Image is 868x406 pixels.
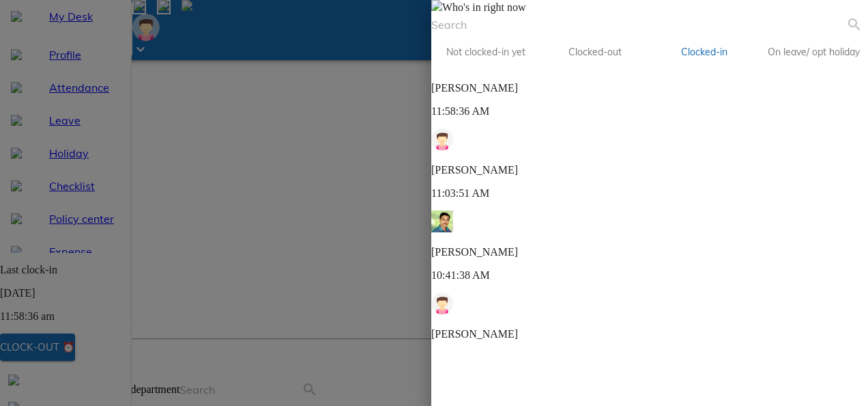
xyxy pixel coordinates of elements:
[431,293,453,314] img: weLlBVrZJxSdAAAAABJRU5ErkJggg==
[767,44,860,61] span: On leave/ opt holiday
[431,246,868,258] p: [PERSON_NAME]
[431,211,453,232] img: cb6a95b1-3d08-41d5-9f48-2dae03bfabd0.jpg
[442,1,525,13] span: Who's in right now
[431,82,868,94] p: [PERSON_NAME]
[431,269,868,282] p: 10:41:38 AM
[439,44,532,61] span: Not clocked-in yet
[431,328,868,340] p: [PERSON_NAME]
[431,164,868,176] p: [PERSON_NAME]
[431,187,868,200] p: 11:03:51 AM
[431,105,868,118] p: 11:58:36 AM
[431,14,846,36] input: Search
[549,44,641,61] span: Clocked-out
[431,128,453,150] img: weLlBVrZJxSdAAAAABJRU5ErkJggg==
[658,44,751,61] span: Clocked-in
